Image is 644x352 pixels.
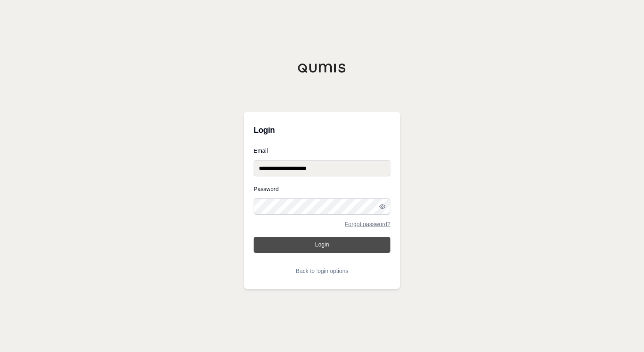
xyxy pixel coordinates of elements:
a: Forgot password? [345,221,390,227]
img: Qumis [298,63,346,73]
button: Login [254,237,390,253]
label: Email [254,148,390,154]
label: Password [254,186,390,192]
button: Back to login options [254,263,390,279]
h3: Login [254,122,390,138]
